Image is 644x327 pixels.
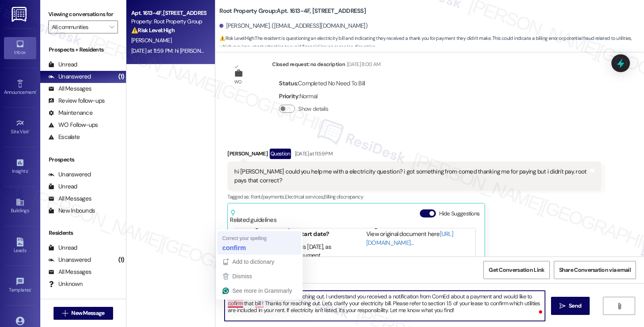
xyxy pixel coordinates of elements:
div: [PERSON_NAME] [227,149,601,161]
button: Share Conversation via email [554,261,636,279]
div: Unread [48,244,77,252]
b: Root Property Group: Apt. 1613-4F, [STREET_ADDRESS] [219,7,366,15]
span: Get Conversation Link [489,266,544,274]
div: (1) [116,254,126,266]
label: Show details [298,105,328,113]
div: (1) [116,70,126,83]
div: : Normal [279,90,365,103]
div: [PERSON_NAME]. ([EMAIL_ADDRESS][DOMAIN_NAME]) [219,22,367,30]
a: Leads [4,235,36,257]
button: Send [551,297,590,315]
i:  [616,303,622,309]
div: Unknown [48,280,83,288]
span: • [28,167,29,173]
div: View original document here [366,230,470,247]
button: Get Conversation Link [483,261,549,279]
div: Tagged as: [227,191,601,203]
div: [DATE] at 11:59 PM [293,149,332,158]
div: Unanswered [48,256,91,264]
textarea: To enrich screen reader interactions, please activate Accessibility in Grammarly extension settings [225,291,545,321]
div: : Completed No Need To Bill [279,77,365,90]
div: [DATE] at 11:59 PM: hi [PERSON_NAME] could you help me with a electricity question? i got somethi... [131,47,542,54]
a: Buildings [4,195,36,217]
div: WO Follow-ups [48,121,98,129]
div: [DATE] 8:00 AM [345,60,381,68]
label: Viewing conversations for [48,8,118,21]
strong: ⚠️ Risk Level: High [131,27,175,34]
div: All Messages [48,268,91,276]
div: Maintenance [48,109,93,117]
div: Apt. 1613-4F, [STREET_ADDRESS] [131,9,206,17]
div: Unanswered [48,72,91,81]
span: Billing discrepancy [324,193,363,200]
input: All communities [52,21,105,33]
span: Send [569,302,581,310]
a: Templates • [4,275,36,296]
span: : The resident is questioning an electricity bill and indicating they received a thank you for pa... [219,34,644,52]
div: Property: Root Property Group [131,17,206,26]
span: Rent/payments , [251,193,285,200]
span: New Message [71,309,104,317]
a: Inbox [4,37,36,59]
div: All Messages [48,195,91,203]
span: Electrical services , [285,193,324,200]
div: New Inbounds [48,207,95,215]
div: Prospects [40,155,126,164]
strong: ⚠️ Risk Level: High [219,35,254,41]
div: Question [270,149,291,159]
span: • [31,286,32,292]
div: hi [PERSON_NAME] could you help me with a electricity question? i got something from comed thanki... [234,168,588,185]
b: Status [279,79,297,87]
i:  [109,24,114,30]
a: Site Visit • [4,116,36,138]
i:  [559,303,566,309]
div: Review follow-ups [48,97,105,105]
button: New Message [54,307,113,320]
div: Unread [48,60,77,69]
div: Escalate [48,133,80,141]
b: Priority [279,92,298,100]
span: • [29,128,30,133]
div: Residents [40,229,126,237]
div: Closed request: no description [272,60,380,71]
span: Share Conversation via email [559,266,631,274]
div: WO [234,78,242,86]
a: Insights • [4,156,36,178]
div: All Messages [48,85,91,93]
i:  [62,310,68,317]
span: • [36,88,37,94]
span: [PERSON_NAME] [131,37,171,44]
div: Related guidelines [230,209,277,224]
a: [URL][DOMAIN_NAME]… [366,230,453,246]
div: Unanswered [48,170,91,179]
b: FAQs generated by ResiDesk AI [240,221,324,230]
div: Unread [48,182,77,191]
label: Hide Suggestions [439,209,480,218]
div: Prospects + Residents [40,46,126,54]
b: Original Guideline [366,221,414,230]
img: ResiDesk Logo [12,7,28,22]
